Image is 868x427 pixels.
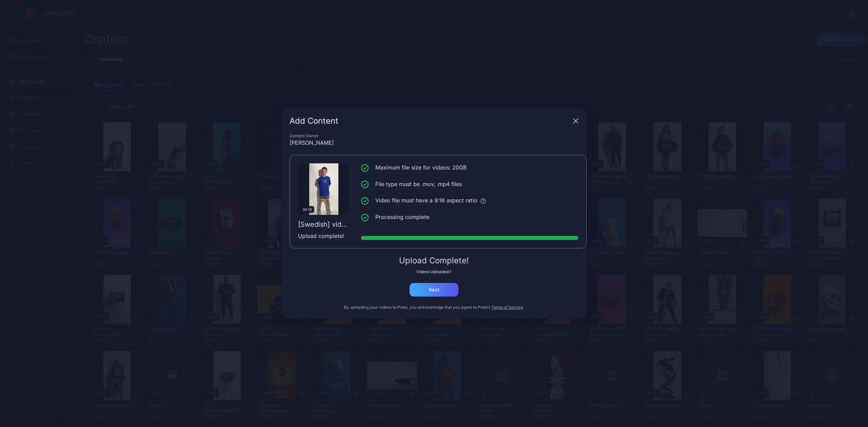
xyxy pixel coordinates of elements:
[290,305,578,310] div: By uploading your videos to Proto, you acknowledge that you agree to Proto’s .
[290,257,578,265] div: Upload Complete!
[491,305,523,310] button: Terms of Service
[361,180,578,188] li: File type must be .mov, .mp4 files
[410,283,458,297] button: Next
[298,220,350,228] div: [Swedish] video(3) (1)(1).mov
[290,117,570,125] div: Add Content
[429,287,439,292] div: Next
[290,133,578,139] div: Content Owner
[361,196,578,205] li: Video file must have a 9:16 aspect ratio
[290,139,578,147] div: [PERSON_NAME]
[361,163,578,172] li: Maximum file size for videos: 20GB
[290,269,578,274] div: Videos Uploaded: 1
[361,213,578,221] li: Processing complete
[298,232,350,240] div: Upload complete!
[300,206,314,213] div: 00:10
